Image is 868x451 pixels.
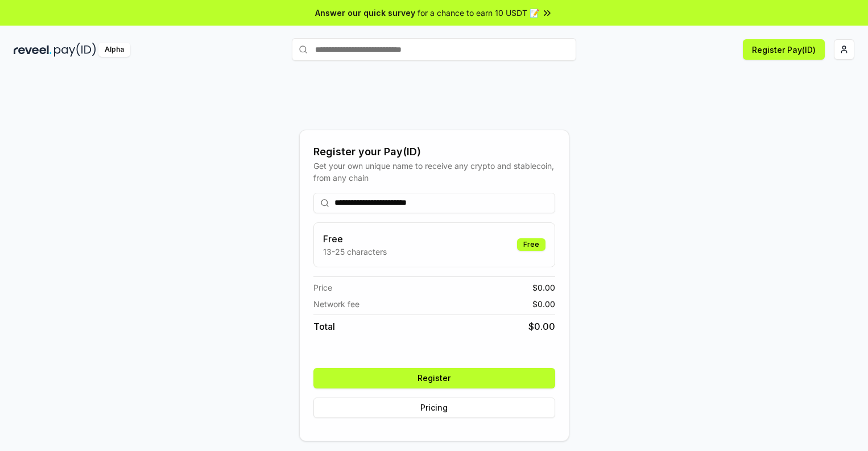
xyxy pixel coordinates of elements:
[532,282,555,293] span: $ 0.00
[315,7,415,19] span: Answer our quick survey
[323,232,387,246] h3: Free
[532,298,555,310] span: $ 0.00
[313,368,555,388] button: Register
[313,282,332,293] span: Price
[313,298,359,310] span: Network fee
[313,398,555,418] button: Pricing
[418,7,539,19] span: for a chance to earn 10 USDT 📝
[323,246,387,258] p: 13-25 characters
[517,238,545,251] div: Free
[98,43,130,57] div: Alpha
[14,43,52,57] img: reveel_dark
[743,39,825,60] button: Register Pay(ID)
[528,320,555,333] span: $ 0.00
[54,43,96,57] img: pay_id
[313,160,555,184] div: Get your own unique name to receive any crypto and stablecoin, from any chain
[313,144,555,160] div: Register your Pay(ID)
[313,320,335,333] span: Total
